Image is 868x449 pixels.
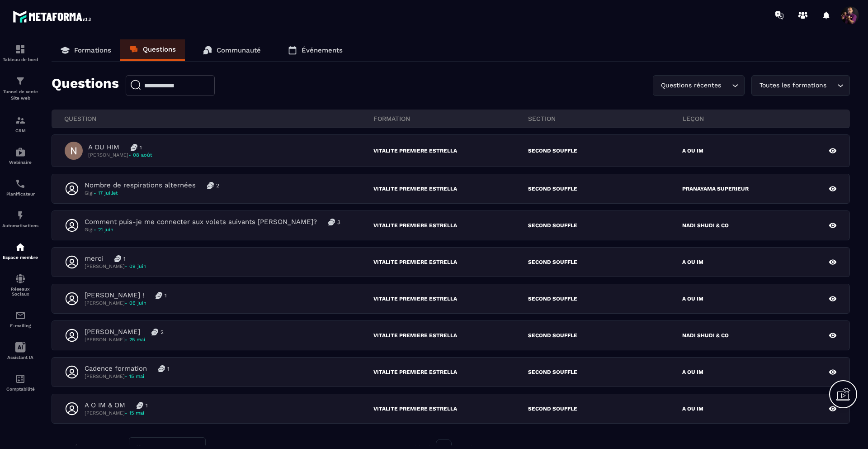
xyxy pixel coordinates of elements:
input: Search for option [828,81,835,91]
img: social-network [15,273,26,284]
p: Tunnel de vente Site web [2,89,38,101]
img: formation [15,115,26,126]
span: Questions récentes [659,81,723,91]
p: A O IM & OM [85,401,125,410]
img: scheduler [15,178,26,189]
p: [PERSON_NAME] [85,300,167,306]
p: VITALITE PREMIERE ESTRELLA [373,186,528,192]
img: messages [158,365,165,372]
a: formationformationTableau de bord [2,37,38,69]
p: 1 [146,402,148,409]
p: Questions [143,45,176,53]
span: - 15 mai [125,373,144,379]
a: automationsautomationsWebinaire [2,140,38,172]
img: messages [328,219,335,225]
p: 2 [160,329,164,336]
p: SECOND SOUFFLE [528,186,577,192]
a: Questions [120,39,185,61]
input: Search for option [723,81,730,91]
p: VITALITE PREMIERE ESTRELLA [373,369,528,375]
p: SECOND SOUFFLE [528,259,577,265]
span: - 15 mai [125,410,144,416]
img: logo [13,8,94,25]
p: [PERSON_NAME] [85,328,140,336]
a: Assistant IA [2,335,38,367]
p: A OU IM [682,148,703,154]
img: messages [151,329,158,335]
p: VITALITE PREMIERE ESTRELLA [373,148,528,154]
span: - 17 juillet [94,190,118,196]
p: SECOND SOUFFLE [528,148,577,154]
p: 1 [165,292,167,299]
a: formationformationCRM [2,108,38,140]
p: Comptabilité [2,387,38,392]
a: automationsautomationsAutomatisations [2,203,38,235]
p: Webinaire [2,160,38,165]
a: Événements [279,39,352,61]
img: accountant [15,373,26,384]
a: emailemailE-mailing [2,303,38,335]
p: Automatisations [2,223,38,228]
p: PRANAYAMA SUPERIEUR [682,186,749,192]
p: merci [85,254,103,263]
p: A OU HIM [88,143,119,152]
span: - 06 juin [125,300,146,306]
p: Tableau de bord [2,57,38,62]
p: A OU IM [682,369,703,375]
img: automations [15,242,26,253]
p: leçon [683,115,837,123]
p: [PERSON_NAME] [88,152,152,158]
p: 1 [167,365,170,373]
img: formation [15,76,26,86]
p: SECOND SOUFFLE [528,222,577,229]
p: Gigi [85,190,219,196]
p: Nombre de respirations alternées [85,181,196,190]
p: Formations [74,46,111,54]
img: automations [15,147,26,158]
p: 3 [337,219,340,226]
p: SECOND SOUFFLE [528,406,577,412]
p: A OU IM [682,296,703,302]
span: Toutes les formations [757,81,828,91]
p: [PERSON_NAME] [85,336,164,343]
p: Comment puis-je me connecter aux volets suivants [PERSON_NAME]? [85,218,317,226]
p: Événements [302,46,343,54]
a: accountantaccountantComptabilité [2,367,38,398]
a: schedulerschedulerPlanificateur [2,172,38,203]
p: Espace membre [2,255,38,260]
p: NADI SHUDI & CO [682,222,729,229]
a: formationformationTunnel de vente Site web [2,69,38,108]
a: automationsautomationsEspace membre [2,235,38,267]
p: Réseaux Sociaux [2,287,38,296]
p: VITALITE PREMIERE ESTRELLA [373,296,528,302]
p: CRM [2,128,38,133]
img: messages [137,402,143,409]
p: [PERSON_NAME] [85,263,146,270]
div: Search for option [653,75,745,96]
p: VITALITE PREMIERE ESTRELLA [373,332,528,339]
p: Cadence formation [85,364,147,373]
span: - 08 août [128,152,152,158]
p: VITALITE PREMIERE ESTRELLA [373,222,528,229]
span: - 21 juin [94,227,113,233]
p: QUESTION [64,115,373,123]
img: messages [156,292,162,299]
p: Communauté [217,46,261,54]
img: email [15,310,26,321]
a: social-networksocial-networkRéseaux Sociaux [2,267,38,303]
p: A OU IM [682,406,703,412]
p: FORMATION [373,115,528,123]
a: Communauté [194,39,270,61]
img: automations [15,210,26,221]
img: messages [131,144,137,151]
p: [PERSON_NAME] [85,410,148,416]
p: Questions [52,75,119,96]
p: E-mailing [2,323,38,328]
p: Planificateur [2,191,38,196]
img: messages [114,255,121,262]
p: 1 [123,255,126,263]
p: Assistant IA [2,355,38,360]
p: SECOND SOUFFLE [528,332,577,339]
p: [PERSON_NAME] ! [85,291,144,300]
p: Gigi [85,226,340,233]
